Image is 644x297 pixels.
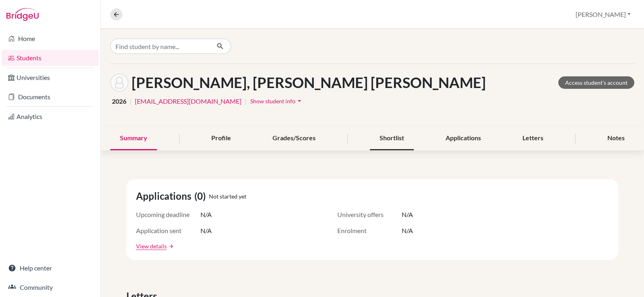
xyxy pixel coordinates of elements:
a: Analytics [2,109,99,125]
div: Profile [202,127,241,150]
span: N/A [200,210,212,219]
span: (0) [194,189,209,203]
span: Application sent [136,226,200,236]
div: Grades/Scores [263,127,325,150]
a: [EMAIL_ADDRESS][DOMAIN_NAME] [135,96,242,106]
span: N/A [200,226,212,236]
i: arrow_drop_down [295,97,303,105]
span: | [245,96,247,106]
span: | [130,96,132,106]
div: Applications [436,127,491,150]
span: Show student info [250,98,295,104]
a: View details [136,242,167,250]
a: Access student's account [558,76,634,89]
span: N/A [402,210,413,219]
span: N/A [402,226,413,236]
a: Home [2,31,99,47]
span: Applications [136,189,194,203]
span: University offers [337,210,402,219]
div: Notes [598,127,634,150]
button: [PERSON_NAME] [572,7,634,22]
div: Summary [110,127,157,150]
img: Khadija Tarek SHEIHA's avatar [110,74,128,92]
img: Bridge-U [6,8,39,21]
button: Show student infoarrow_drop_down [250,95,304,107]
div: Letters [513,127,553,150]
input: Find student by name... [110,39,210,54]
a: Community [2,279,99,295]
span: Enrolment [337,226,402,236]
span: Not started yet [209,192,246,201]
span: Upcoming deadline [136,210,200,219]
a: Universities [2,70,99,86]
a: arrow_forward [167,244,174,249]
h1: [PERSON_NAME], [PERSON_NAME] [PERSON_NAME] [132,74,486,91]
a: Students [2,50,99,66]
a: Documents [2,89,99,105]
a: Help center [2,260,99,276]
div: Shortlist [370,127,414,150]
span: 2026 [112,96,126,106]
